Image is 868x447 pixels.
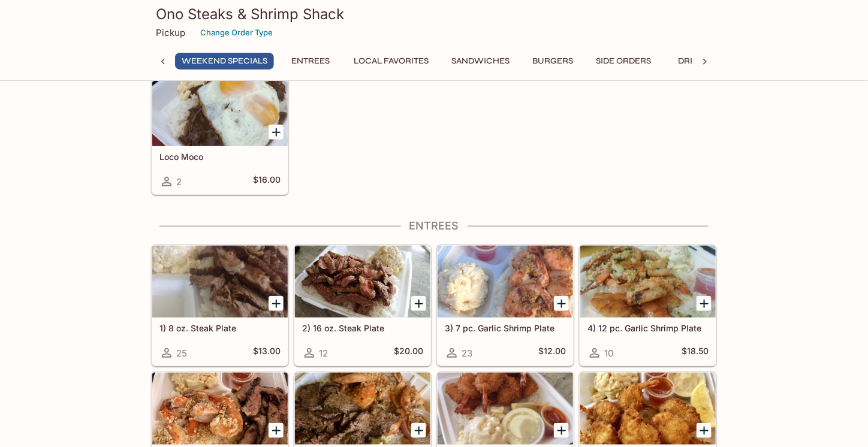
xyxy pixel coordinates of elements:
div: 2) 16 oz. Steak Plate [295,246,430,318]
button: Add 6) 7 pc. Garlic Shrimp & CHOICE OF 8 oz. Steak OR Teriyaki Chicken [411,423,426,438]
button: Local Favorites [347,53,435,70]
button: Add 4) 12 pc. Garlic Shrimp Plate [697,296,712,311]
span: 10 [604,348,613,359]
button: Change Order Type [195,23,278,42]
button: Entrees [284,53,337,70]
h5: 3) 7 pc. Garlic Shrimp Plate [445,323,566,333]
a: 4) 12 pc. Garlic Shrimp Plate10$18.50 [580,245,716,366]
h5: $20.00 [394,346,423,360]
h3: Ono Steaks & Shrimp Shack [156,5,712,23]
a: Loco Moco2$16.00 [152,74,288,195]
a: 3) 7 pc. Garlic Shrimp Plate23$12.00 [437,245,574,366]
h5: $13.00 [253,346,281,360]
div: 8) 12 pc. Coconut Shrimp (Deep Fried) Plate [580,373,716,445]
button: Side Orders [589,53,658,70]
h5: 2) 16 oz. Steak Plate [302,323,423,333]
span: 12 [319,348,328,359]
span: 2 [176,176,182,188]
a: 1) 8 oz. Steak Plate25$13.00 [152,245,288,366]
p: Pickup [156,27,185,38]
div: Loco Moco [152,74,288,146]
h5: $16.00 [253,174,281,189]
div: 6) 7 pc. Garlic Shrimp & CHOICE OF 8 oz. Steak OR Teriyaki Chicken [295,373,430,445]
button: Sandwiches [445,53,516,70]
div: 7) 7 pc. Coconut Shrimp (Deep Fried) Plate [438,373,573,445]
button: Weekend Specials [175,53,274,70]
h5: Loco Moco [159,152,281,162]
span: 23 [462,348,472,359]
button: Add Loco Moco [269,125,284,140]
button: Add 7) 7 pc. Coconut Shrimp (Deep Fried) Plate [554,423,569,438]
button: Add 1) 8 oz. Steak Plate [269,296,284,311]
h5: $12.00 [538,346,566,360]
button: Add 8) 12 pc. Coconut Shrimp (Deep Fried) Plate [697,423,712,438]
h5: $18.50 [682,346,709,360]
button: Add 2) 16 oz. Steak Plate [411,296,426,311]
button: Burgers [526,53,580,70]
h5: 1) 8 oz. Steak Plate [159,323,281,333]
div: 4) 12 pc. Garlic Shrimp Plate [580,246,716,318]
span: 25 [176,348,187,359]
h5: 4) 12 pc. Garlic Shrimp Plate [587,323,709,333]
div: 5) 4 pc. Garlic Shrimp & 4 oz. Steak [152,373,288,445]
button: Add 3) 7 pc. Garlic Shrimp Plate [554,296,569,311]
h4: Entrees [151,219,717,232]
button: Add 5) 4 pc. Garlic Shrimp & 4 oz. Steak [269,423,284,438]
div: 3) 7 pc. Garlic Shrimp Plate [438,246,573,318]
a: 2) 16 oz. Steak Plate12$20.00 [294,245,431,366]
button: Drinks [667,53,721,70]
div: 1) 8 oz. Steak Plate [152,246,288,318]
